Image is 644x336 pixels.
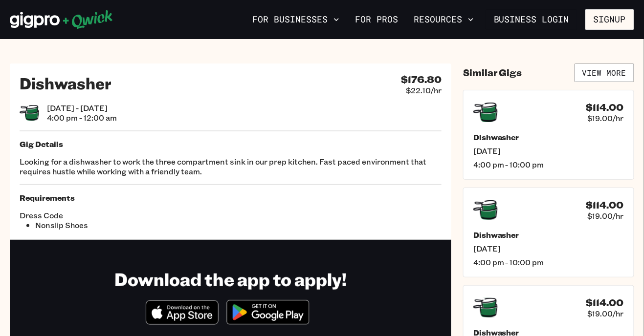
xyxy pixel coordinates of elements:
[473,160,624,169] span: 4:00 pm - 10:00 pm
[585,9,634,30] button: Signup
[588,211,624,221] span: $19.00/hr
[146,316,219,327] a: Download on the App Store
[473,244,624,253] span: [DATE]
[473,230,624,240] h5: Dishwasher
[20,73,111,93] h2: Dishwasher
[20,193,442,203] h5: Requirements
[463,90,634,180] a: $114.00$19.00/hrDishwasher[DATE]4:00 pm - 10:00 pm
[575,63,634,82] a: View More
[20,157,442,176] p: Looking for a dishwasher to work the three compartment sink in our prep kitchen. Fast paced envir...
[20,210,231,220] span: Dress Code
[473,257,624,267] span: 4:00 pm - 10:00 pm
[47,103,117,113] span: [DATE] - [DATE]
[586,296,624,309] h4: $114.00
[473,146,624,156] span: [DATE]
[351,11,402,28] a: For Pros
[35,220,231,230] li: Nonslip Shoes
[463,66,522,79] h4: Similar Gigs
[473,132,624,142] h5: Dishwasher
[486,9,577,30] a: Business Login
[114,268,347,290] h1: Download the app to apply!
[586,101,624,113] h4: $114.00
[401,73,442,85] h4: $176.80
[221,294,315,331] img: Get it on Google Play
[47,113,117,123] span: 4:00 pm - 12:00 am
[20,139,442,149] h5: Gig Details
[588,113,624,123] span: $19.00/hr
[463,188,634,277] a: $114.00$19.00/hrDishwasher[DATE]4:00 pm - 10:00 pm
[248,11,343,28] button: For Businesses
[588,309,624,318] span: $19.00/hr
[406,85,442,95] span: $22.10/hr
[586,199,624,211] h4: $114.00
[410,11,478,28] button: Resources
